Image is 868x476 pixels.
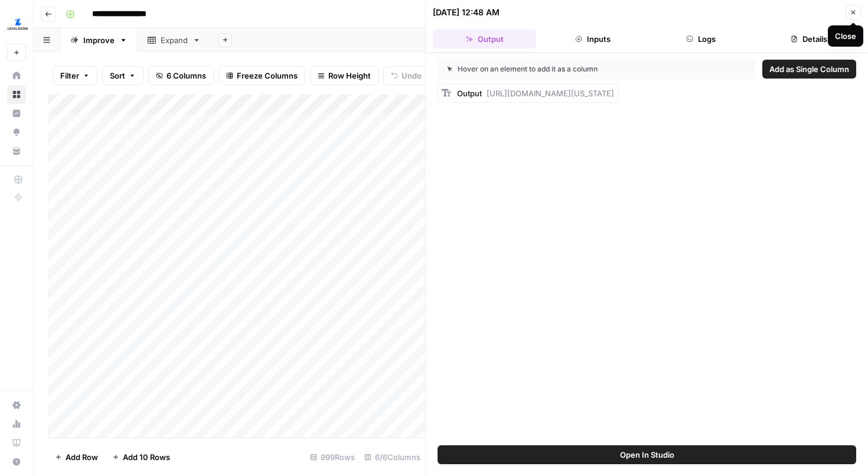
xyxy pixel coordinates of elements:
a: Learning Hub [7,433,26,452]
button: Output [433,30,536,48]
div: Hover on an element to add it as a column [447,64,672,74]
button: Workspace: LegalZoom [7,9,26,39]
div: 999 Rows [305,448,360,467]
button: Logs [650,30,753,48]
div: [DATE] 12:48 AM [433,6,500,18]
div: 6/6 Columns [360,448,425,467]
button: Open In Studio [438,445,856,464]
button: Sort [102,66,143,85]
a: Usage [7,415,26,433]
button: 6 Columns [148,66,214,85]
span: Freeze Columns [237,70,298,81]
button: Help + Support [7,452,26,471]
button: Add as Single Column [762,60,856,79]
a: Improve [60,28,138,52]
a: Browse [7,85,26,104]
span: Open In Studio [620,449,674,461]
button: Filter [53,66,97,85]
span: Filter [60,70,79,81]
button: Row Height [310,66,378,85]
span: Add as Single Column [769,63,849,75]
button: Freeze Columns [218,66,305,85]
span: Sort [110,70,125,81]
img: LegalZoom Logo [7,14,28,35]
a: Settings [7,396,26,415]
div: Improve [83,34,115,46]
button: Undo [383,66,429,85]
span: Add 10 Rows [123,451,170,463]
span: Row Height [328,70,371,81]
span: Output [457,89,482,98]
span: [URL][DOMAIN_NAME][US_STATE] [487,89,614,98]
span: Add Row [66,451,98,463]
div: Expand [161,34,188,46]
div: Close [835,30,856,42]
button: Add 10 Rows [105,448,177,467]
a: Home [7,66,26,85]
button: Inputs [541,30,644,48]
span: 6 Columns [167,70,206,81]
a: Insights [7,104,26,123]
a: Opportunities [7,123,26,142]
a: Your Data [7,142,26,161]
span: Undo [402,70,422,81]
button: Add Row [48,448,105,467]
button: Details [758,30,861,48]
a: Expand [138,28,211,52]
